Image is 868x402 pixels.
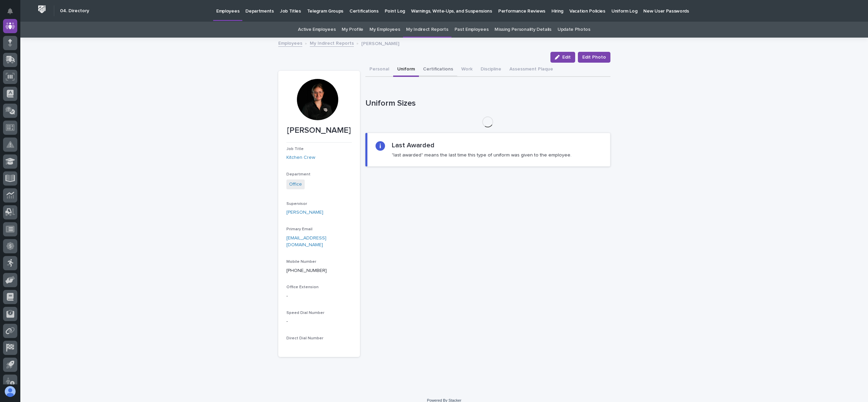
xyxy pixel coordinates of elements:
button: Assessment Plaque [505,63,557,77]
a: [EMAIL_ADDRESS][DOMAIN_NAME] [286,236,326,248]
button: Work [457,63,477,77]
span: Direct Dial Number [286,336,323,340]
span: Department [286,172,310,176]
a: [PERSON_NAME] [286,209,323,216]
p: [PERSON_NAME] [286,126,352,135]
button: Edit [550,52,575,63]
p: - [286,293,352,300]
span: Edit Photo [582,54,606,61]
a: Active Employees [298,22,336,38]
img: Workspace Logo [36,3,48,16]
a: My Employees [369,22,400,38]
a: Kitchen Crew [286,154,315,161]
button: Discipline [477,63,505,77]
span: Speed Dial Number [286,311,324,315]
span: Job Title [286,147,304,151]
span: Office Extension [286,285,319,289]
span: Primary Email [286,227,312,231]
h2: 04. Directory [60,8,89,14]
a: [PHONE_NUMBER] [286,268,327,273]
span: Edit [562,55,571,60]
button: Edit Photo [578,52,610,63]
div: Notifications [8,8,17,19]
a: Employees [278,39,302,47]
a: Missing Personality Details [494,22,551,38]
a: My Profile [342,22,363,38]
a: Update Photos [558,22,590,38]
a: Past Employees [455,22,489,38]
button: Certifications [419,63,457,77]
button: Notifications [3,4,17,18]
p: [PERSON_NAME] [361,39,399,47]
button: Personal [365,63,393,77]
p: "last awarded" means the last time this type of uniform was given to the employee. [392,152,571,158]
a: Office [289,181,302,188]
h2: Last Awarded [392,141,435,149]
a: My Indirect Reports [406,22,448,38]
h1: Uniform Sizes [365,99,610,108]
span: Mobile Number [286,260,316,264]
button: users-avatar [3,384,17,399]
p: - [286,318,352,325]
a: My Indirect Reports [310,39,354,47]
button: Uniform [393,63,419,77]
span: Supervisor [286,202,307,206]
